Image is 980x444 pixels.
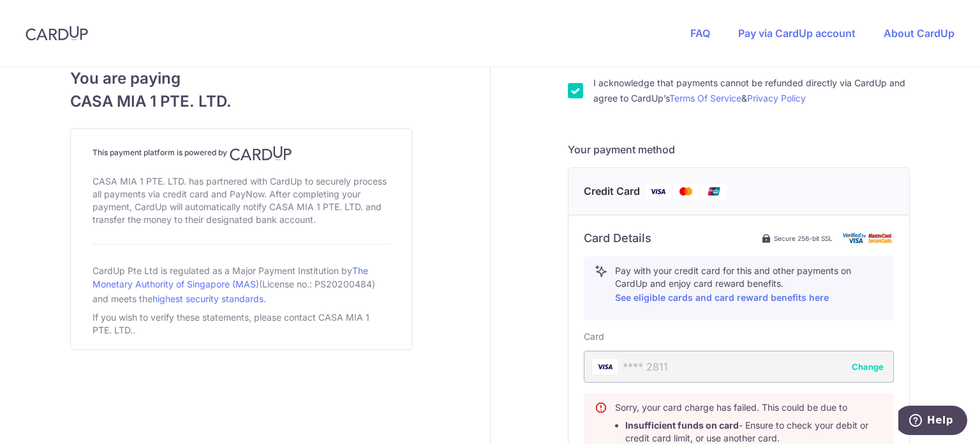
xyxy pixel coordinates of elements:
[568,142,910,157] h5: Your payment method
[615,292,829,303] a: See eligible cards and card reward benefits here
[93,260,390,309] div: CardUp Pte Ltd is regulated as a Major Payment Institution by (License no.: PS20200484) and meets...
[747,93,806,103] a: Privacy Policy
[669,93,741,103] a: Terms Of Service
[584,183,640,199] span: Credit Card
[70,90,412,113] span: CASA MIA 1 PTE. LTD.
[26,26,88,41] img: CardUp
[645,183,671,199] img: Visa
[774,233,833,243] span: Secure 256-bit SSL
[884,27,954,40] a: About CardUp
[738,27,856,40] a: Pay via CardUp account
[93,172,390,229] div: CASA MIA 1 PTE. LTD. has partnered with CardUp to securely process all payments via credit card a...
[898,406,967,438] iframe: Opens a widget where you can find more information
[584,231,651,246] h6: Card Details
[93,146,390,161] h4: This payment platform is powered by
[673,183,699,199] img: Mastercard
[843,233,894,243] img: card secure
[690,27,710,40] a: FAQ
[701,183,727,199] img: Union Pay
[615,264,883,305] p: Pay with your credit card for this and other payments on CardUp and enjoy card reward benefits.
[625,420,739,431] b: Insufficient funds on card
[152,293,264,304] a: highest security standards
[584,330,604,343] label: Card
[70,67,412,90] span: You are paying
[93,309,390,339] div: If you wish to verify these statements, please contact CASA MIA 1 PTE. LTD..
[852,360,884,373] button: Change
[593,75,910,106] label: I acknowledge that payments cannot be refunded directly via CardUp and agree to CardUp’s &
[230,146,292,161] img: CardUp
